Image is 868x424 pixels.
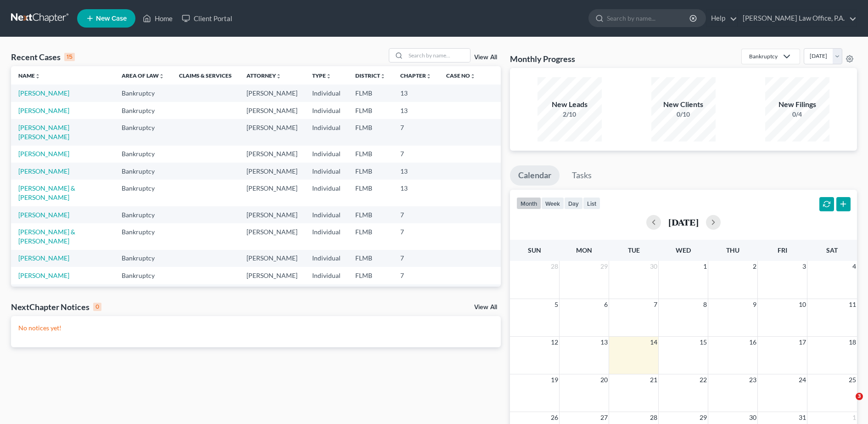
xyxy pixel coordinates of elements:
[778,246,787,254] span: Fri
[426,73,431,79] i: unfold_more
[348,223,393,249] td: FLMB
[305,146,348,163] td: Individual
[18,72,40,79] a: Nameunfold_more
[576,246,592,254] span: Mon
[439,284,501,311] td: 8:25-bk-05180-CED
[393,267,439,284] td: 7
[96,15,127,22] span: New Case
[699,412,708,423] span: 29
[172,66,239,85] th: Claims & Services
[738,10,857,27] a: [PERSON_NAME] Law Office, P.A.
[752,299,757,310] span: 9
[765,110,829,119] div: 0/4
[446,72,476,79] a: Case Nounfold_more
[706,10,737,27] a: Help
[649,374,658,385] span: 21
[528,246,541,254] span: Sun
[798,374,807,385] span: 24
[474,304,497,311] a: View All
[355,72,386,79] a: Districtunfold_more
[239,163,305,180] td: [PERSON_NAME]
[510,53,575,64] h3: Monthly Progress
[649,412,658,423] span: 28
[114,223,172,249] td: Bankruptcy
[239,284,305,311] td: [PERSON_NAME]
[564,165,600,186] a: Tasks
[326,73,331,79] i: unfold_more
[393,180,439,206] td: 13
[702,299,708,310] span: 8
[348,102,393,119] td: FLMB
[798,412,807,423] span: 31
[93,303,101,311] div: 0
[18,228,75,245] a: [PERSON_NAME] & [PERSON_NAME]
[550,337,559,348] span: 12
[603,299,609,310] span: 6
[305,163,348,180] td: Individual
[668,217,699,227] h2: [DATE]
[699,374,708,385] span: 22
[305,119,348,145] td: Individual
[114,206,172,223] td: Bankruptcy
[599,337,609,348] span: 13
[856,393,863,400] span: 3
[239,250,305,267] td: [PERSON_NAME]
[564,197,583,209] button: day
[599,412,609,423] span: 27
[516,197,541,209] button: month
[649,261,658,272] span: 30
[837,393,859,415] iframe: Intercom live chat
[653,299,658,310] span: 7
[393,223,439,249] td: 7
[651,110,716,119] div: 0/10
[851,412,857,423] span: 1
[18,124,69,141] a: [PERSON_NAME] [PERSON_NAME]
[348,206,393,223] td: FLMB
[114,180,172,206] td: Bankruptcy
[748,337,757,348] span: 16
[348,180,393,206] td: FLMB
[550,412,559,423] span: 26
[114,119,172,145] td: Bankruptcy
[18,211,69,219] a: [PERSON_NAME]
[748,412,757,423] span: 30
[276,73,281,79] i: unfold_more
[607,10,691,27] input: Search by name...
[393,250,439,267] td: 7
[538,99,602,110] div: New Leads
[470,73,476,79] i: unfold_more
[138,10,177,27] a: Home
[393,119,439,145] td: 7
[826,246,838,254] span: Sat
[848,337,857,348] span: 18
[393,85,439,102] td: 13
[305,206,348,223] td: Individual
[312,72,331,79] a: Typeunfold_more
[748,374,757,385] span: 23
[114,85,172,102] td: Bankruptcy
[239,146,305,163] td: [PERSON_NAME]
[801,261,807,272] span: 3
[239,85,305,102] td: [PERSON_NAME]
[406,49,470,62] input: Search by name...
[851,261,857,272] span: 4
[649,337,658,348] span: 14
[348,250,393,267] td: FLMB
[474,54,497,61] a: View All
[114,102,172,119] td: Bankruptcy
[305,250,348,267] td: Individual
[798,299,807,310] span: 10
[554,299,559,310] span: 5
[177,10,237,27] a: Client Portal
[64,53,75,61] div: 15
[114,267,172,284] td: Bankruptcy
[305,102,348,119] td: Individual
[18,271,69,279] a: [PERSON_NAME]
[159,73,164,79] i: unfold_more
[393,102,439,119] td: 13
[699,337,708,348] span: 15
[239,102,305,119] td: [PERSON_NAME]
[550,374,559,385] span: 19
[393,163,439,180] td: 13
[599,261,609,272] span: 29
